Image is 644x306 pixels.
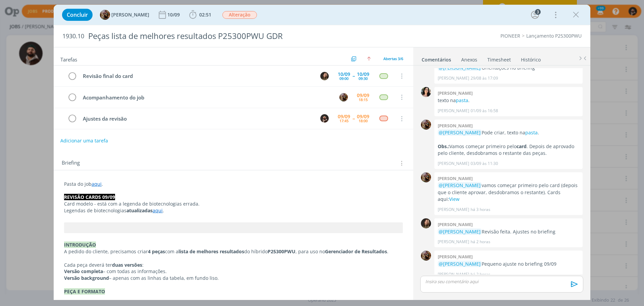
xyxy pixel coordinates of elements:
[383,56,403,61] span: Abertas 3/6
[526,33,582,39] a: Lançamento P25300PWU
[64,288,105,295] strong: PEÇA E FORMATO
[438,271,469,277] p: [PERSON_NAME]
[148,248,165,255] strong: 4 peças
[62,33,84,40] span: 1930.10
[471,108,498,114] span: 01/09 às 16:58
[525,129,538,136] a: pasta
[319,114,329,124] button: D
[471,75,498,81] span: 29/08 às 17:09
[80,72,314,80] div: Revisão final do card
[60,55,77,63] span: Tarefas
[353,74,355,78] span: --
[461,56,477,63] div: Anexos
[357,72,369,77] div: 10/09
[112,262,142,268] strong: duas versões
[64,194,115,200] strong: REVISÃO CARDS 09/09
[320,114,329,123] img: D
[80,115,314,123] div: Ajustes da revisão
[359,77,368,80] div: 09:30
[100,10,110,20] img: A
[438,143,579,157] p: Vamos começar primeiro pelo . Depois de aprovado pelo cliente, desdobramos o restante das peças.
[199,11,211,18] span: 02:51
[439,182,481,188] span: @[PERSON_NAME]
[100,10,149,20] button: A[PERSON_NAME]
[471,207,490,213] span: há 3 horas
[438,261,579,267] p: Pequeno ajuste no briefing 09/09
[438,182,579,203] p: vamos começar primeiro pelo card (depois que o cliente aprovar, desdobramos o restante). Cards aqui:
[530,9,540,20] button: 3
[438,143,449,149] strong: Obs.:
[438,254,473,260] b: [PERSON_NAME]
[67,12,88,17] span: Concluir
[60,135,108,147] button: Adicionar uma tarefa
[319,71,329,81] button: J
[320,72,329,80] img: J
[357,93,369,98] div: 09/09
[421,53,451,63] a: Comentários
[64,295,403,302] p: Card para WhatsApp no formato story (1080 x 1920 px)
[80,93,333,102] div: Acompanhamento do job
[438,129,579,136] p: Pode criar, texto na .
[187,9,213,20] button: 02:51
[338,114,350,119] div: 09/09
[439,228,481,235] span: @[PERSON_NAME]
[438,108,469,114] p: [PERSON_NAME]
[325,248,387,255] strong: Gerenciador de Resultados
[339,119,348,123] div: 17:45
[64,248,403,255] p: A pedido do cliente, precisamos criar com a do híbrido , para uso no .
[438,90,473,96] b: [PERSON_NAME]
[421,251,431,261] img: A
[500,33,520,39] a: PIONEER
[339,77,348,80] div: 09:00
[438,228,579,235] p: Revisão feita. Ajustes no briefing
[64,181,403,187] p: Pasta do job .
[439,261,481,267] span: @[PERSON_NAME]
[339,93,348,101] img: A
[438,64,579,71] p: Orientações no briefing
[86,28,363,44] div: Peças lista de melhores resultados P25300PWU GDR
[167,12,181,17] div: 10/09
[54,5,590,300] div: dialog
[357,114,369,119] div: 09/09
[471,239,490,245] span: há 2 horas
[517,143,527,149] strong: card
[438,175,473,181] b: [PERSON_NAME]
[64,275,109,281] strong: Versão background
[153,207,163,214] a: aqui
[222,11,257,19] span: Alteração
[64,262,403,268] p: Cada peça deverá ter :
[359,98,368,101] div: 18:15
[64,201,403,207] p: Card modelo - está com a legenda de biotecnologias errada.
[126,207,153,214] strong: atualizadas
[456,97,468,103] a: pasta
[268,248,296,255] strong: P25300PWU
[338,72,350,77] div: 10/09
[421,120,431,130] img: A
[62,9,93,21] button: Concluir
[178,248,244,255] strong: lista de melhores resultados
[421,218,431,228] img: J
[438,207,469,213] p: [PERSON_NAME]
[222,11,257,19] button: Alteração
[64,268,403,275] p: – com todas as informações.
[421,87,431,97] img: T
[62,159,80,168] span: Briefing
[353,116,355,121] span: --
[449,196,460,202] a: View
[421,172,431,182] img: A
[64,207,126,214] span: Legendas de biotecnologias
[535,9,541,15] div: 3
[521,53,541,63] a: Histórico
[64,242,96,248] strong: INTRODUÇÃO
[338,92,348,102] button: A
[64,268,103,274] strong: Versão completa
[367,57,371,61] img: arrow-up.svg
[438,97,579,104] p: texto na .
[92,181,102,187] a: aqui
[163,207,164,214] span: .
[438,75,469,81] p: [PERSON_NAME]
[471,161,498,167] span: 03/09 às 11:30
[111,12,149,17] span: [PERSON_NAME]
[471,271,490,277] span: há 2 horas
[64,275,403,281] p: – apenas com as linhas da tabela, em fundo liso.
